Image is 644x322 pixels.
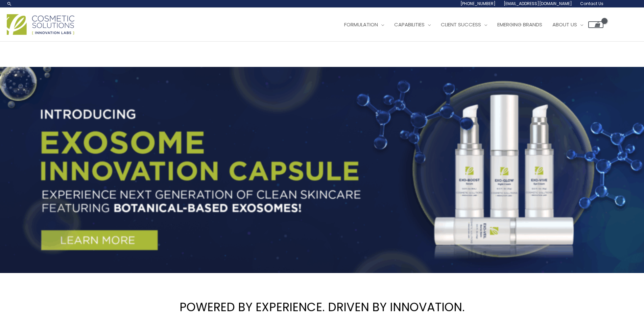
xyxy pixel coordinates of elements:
span: [PHONE_NUMBER] [460,1,496,6]
span: Client Success [441,21,481,28]
a: Formulation [339,15,389,35]
a: About Us [547,15,588,35]
a: Emerging Brands [492,15,547,35]
a: View Shopping Cart, empty [588,21,603,28]
span: [EMAIL_ADDRESS][DOMAIN_NAME] [504,1,572,6]
a: Client Success [436,15,492,35]
span: Capabilities [394,21,425,28]
span: Formulation [344,21,378,28]
a: Capabilities [389,15,436,35]
span: Emerging Brands [497,21,542,28]
nav: Site Navigation [334,15,603,35]
a: Search icon link [7,1,12,6]
span: Contact Us [580,1,603,6]
span: About Us [552,21,577,28]
img: Cosmetic Solutions Logo [7,14,74,35]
